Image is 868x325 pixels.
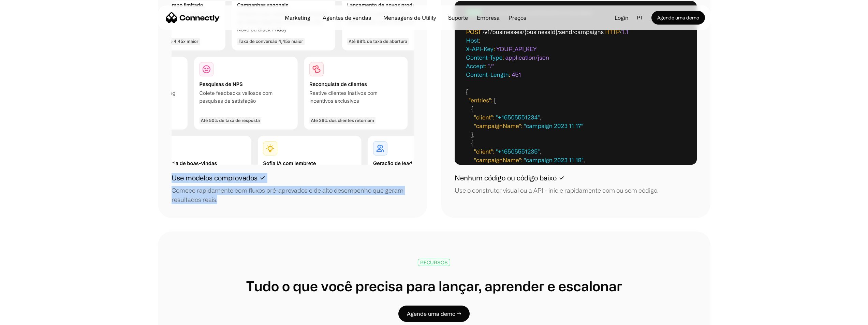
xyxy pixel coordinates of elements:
div: Empresa [477,13,500,23]
div: Empresa [475,13,502,23]
h1: Tudo o que você precisa para lançar, aprender e escalonar [246,277,622,295]
a: Preços [503,15,532,20]
aside: Language selected: Português (Brasil) [7,312,41,323]
ul: Language list [14,313,41,323]
div: pt [634,13,651,23]
div: Comece rapidamente com fluxos pré-aprovados e de alto desempenho que geram resultados reais. [172,186,414,204]
h1: Use modelos comprovados ✓ [172,173,266,183]
a: Agentes de vendas [317,15,377,20]
a: Marketing [279,15,316,20]
div: RECURSOS [420,260,448,265]
a: home [166,13,220,23]
a: Mensagens de Utility [378,15,441,20]
div: Use o construtor visual ou a API - inicie rapidamente com ou sem código. [455,186,658,195]
a: Login [609,13,634,23]
h1: Nenhum código ou código baixo ✓ [455,173,565,183]
a: Suporte [443,15,473,20]
a: Agende uma demo [651,11,705,25]
a: Agende uma demo → [398,306,470,322]
div: pt [637,13,643,23]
